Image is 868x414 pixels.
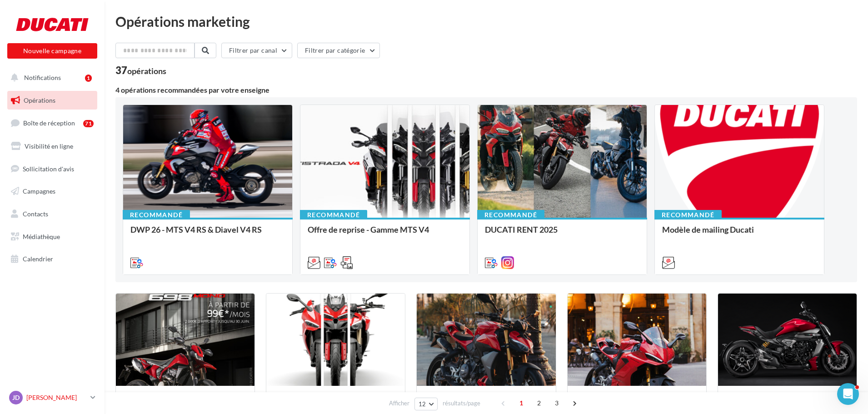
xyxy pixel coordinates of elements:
[414,398,438,410] button: 12
[115,65,166,75] div: 37
[485,225,639,243] div: DUCATI RENT 2025
[477,210,544,220] div: Recommandé
[130,225,285,243] div: DWP 26 - MTS V4 RS & Diavel V4 RS
[7,389,97,406] a: JD [PERSON_NAME]
[12,393,20,402] span: JD
[24,96,55,104] span: Opérations
[5,160,99,179] a: Sollicitation d'avis
[25,142,73,150] span: Visibilité en ligne
[300,210,367,220] div: Recommandé
[115,15,857,28] div: Opérations marketing
[83,120,94,127] div: 71
[24,74,61,81] span: Notifications
[23,187,55,195] span: Campagnes
[297,43,380,58] button: Filtrer par catégorie
[221,43,292,58] button: Filtrer par canal
[23,255,53,263] span: Calendrier
[443,399,480,408] span: résultats/page
[5,68,95,87] button: Notifications 1
[419,400,426,408] span: 12
[5,205,99,224] a: Contacts
[837,383,859,405] iframe: Intercom live chat
[389,399,409,408] span: Afficher
[5,113,99,133] a: Boîte de réception71
[26,393,87,402] p: [PERSON_NAME]
[23,119,75,127] span: Boîte de réception
[85,75,92,82] div: 1
[127,67,166,75] div: opérations
[7,43,97,59] button: Nouvelle campagne
[5,227,99,246] a: Médiathèque
[549,396,564,410] span: 3
[5,91,99,110] a: Opérations
[514,396,529,410] span: 1
[662,225,817,243] div: Modèle de mailing Ducati
[23,165,74,172] span: Sollicitation d'avis
[115,86,857,94] div: 4 opérations recommandées par votre enseigne
[123,210,190,220] div: Recommandé
[23,233,60,240] span: Médiathèque
[5,137,99,156] a: Visibilité en ligne
[308,225,462,243] div: Offre de reprise - Gamme MTS V4
[532,396,546,410] span: 2
[5,249,99,269] a: Calendrier
[5,182,99,201] a: Campagnes
[654,210,722,220] div: Recommandé
[23,210,48,218] span: Contacts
